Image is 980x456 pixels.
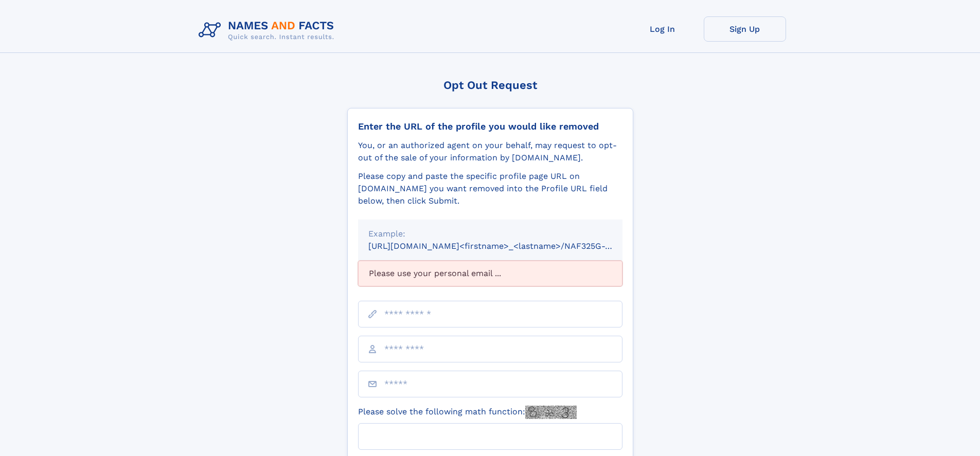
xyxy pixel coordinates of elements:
div: Please copy and paste the specific profile page URL on [DOMAIN_NAME] you want removed into the Pr... [358,170,622,207]
div: You, or an authorized agent on your behalf, may request to opt-out of the sale of your informatio... [358,139,622,164]
small: [URL][DOMAIN_NAME]<firstname>_<lastname>/NAF325G-xxxxxxxx [368,241,642,251]
img: Logo Names and Facts [194,16,343,44]
div: Enter the URL of the profile you would like removed [358,121,622,132]
a: Log In [621,16,704,42]
label: Please solve the following math function: [358,406,577,419]
div: Opt Out Request [347,79,633,92]
div: Please use your personal email ... [358,261,622,286]
a: Sign Up [704,16,786,42]
div: Example: [368,228,612,240]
